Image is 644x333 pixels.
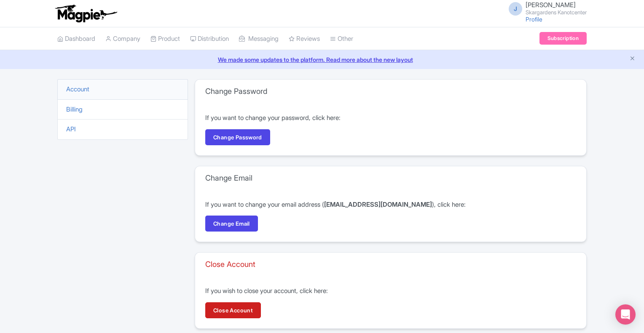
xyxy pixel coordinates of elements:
p: If you wish to close your account, click here: [205,286,576,296]
a: Messaging [239,27,279,51]
img: logo-ab69f6fb50320c5b225c76a69d11143b.png [53,4,118,23]
p: If you want to change your password, click here: [205,113,576,123]
a: Distribution [190,27,229,51]
a: Close Account [205,302,261,318]
a: Subscription [539,32,587,45]
h3: Change Password [205,87,267,96]
h3: Change Email [205,173,252,183]
a: Account [66,85,89,93]
p: If you want to change your email address ( ), click here: [205,200,576,210]
span: [PERSON_NAME] [526,1,576,9]
a: Change Email [205,216,258,232]
a: Company [105,27,140,51]
a: Product [150,27,180,51]
a: Reviews [289,27,320,51]
button: Close announcement [629,54,636,64]
h3: Close Account [205,260,255,269]
a: We made some updates to the platform. Read more about the new layout [5,55,639,64]
a: Other [330,27,353,51]
a: J [PERSON_NAME] Skargardens Kanotcenter [504,2,587,15]
a: Billing [66,105,83,113]
div: Open Intercom Messenger [615,304,636,325]
a: Dashboard [57,27,95,51]
a: Profile [526,16,542,23]
span: J [509,2,522,16]
small: Skargardens Kanotcenter [526,10,587,15]
a: API [66,125,76,133]
strong: [EMAIL_ADDRESS][DOMAIN_NAME] [324,200,432,208]
a: Change Password [205,129,270,145]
